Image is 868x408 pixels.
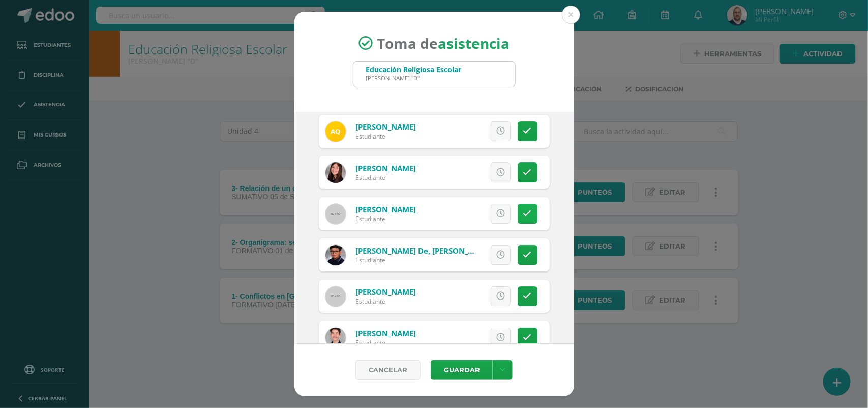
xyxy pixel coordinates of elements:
[353,62,515,87] input: Busca un grado o sección aquí...
[355,338,416,347] div: Estudiante
[355,360,421,380] a: Cancelar
[366,74,462,82] div: [PERSON_NAME] "D"
[562,6,580,24] button: Close (Esc)
[355,287,416,297] a: [PERSON_NAME]
[355,214,416,223] div: Estudiante
[438,34,510,53] strong: asistencia
[355,163,416,173] a: [PERSON_NAME]
[325,245,346,265] img: 54c12dc2953f05bbaceee7cec40e0f3f.png
[355,328,416,338] a: [PERSON_NAME]
[325,121,346,142] img: 8af4e052ca5b221f6c77f9b452068067.png
[355,204,416,214] a: [PERSON_NAME]
[355,246,493,256] a: [PERSON_NAME] De, [PERSON_NAME]
[355,173,416,182] div: Estudiante
[355,256,477,264] div: Estudiante
[355,122,416,132] a: [PERSON_NAME]
[325,204,346,224] img: 60x60
[325,162,346,183] img: 220588bdfaab2d0eb1c7aacc34a9b630.png
[366,65,462,74] div: Educación Religiosa Escolar
[325,286,346,307] img: 60x60
[355,132,416,141] div: Estudiante
[355,297,416,306] div: Estudiante
[325,328,346,348] img: c320f370c0510ff1bc211f51b77bfd98.png
[431,360,493,380] button: Guardar
[377,34,510,53] span: Toma de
